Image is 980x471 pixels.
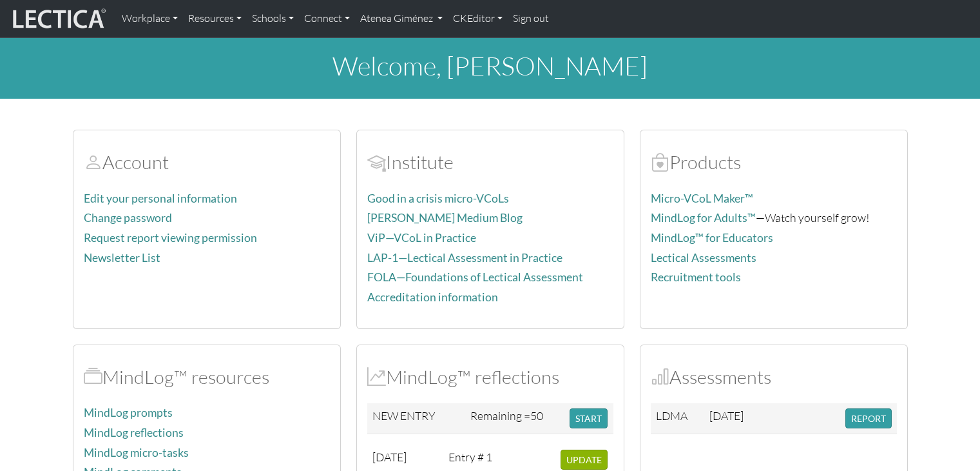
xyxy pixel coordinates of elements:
td: LDMA [651,403,705,434]
td: NEW ENTRY [367,403,466,434]
span: [DATE] [709,408,744,423]
span: Products [651,150,669,174]
h2: Account [84,151,330,174]
span: Assessments [651,365,669,388]
a: Lectical Assessments [651,251,756,265]
button: START [570,408,608,428]
a: Newsletter List [84,251,160,265]
a: MindLog™ for Educators [651,231,773,245]
span: 50 [530,408,543,423]
a: Recruitment tools [651,270,741,284]
span: UPDATE [566,454,602,465]
a: MindLog micro-tasks [84,446,189,459]
a: ViP—VCoL in Practice [367,231,476,245]
button: REPORT [845,408,892,428]
a: MindLog for Adults™ [651,211,756,225]
a: Good in a crisis micro-VCoLs [367,192,509,205]
h2: Products [651,151,897,174]
span: Account [367,150,386,174]
a: LAP-1—Lectical Assessment in Practice [367,251,562,265]
a: Resources [183,5,247,32]
a: Atenea Giménez [355,5,448,32]
p: —Watch yourself grow! [651,208,897,227]
a: Request report viewing permission [84,231,257,245]
a: MindLog prompts [84,406,173,419]
a: Connect [299,5,355,32]
img: lecticalive [10,6,106,31]
h2: Institute [367,151,613,174]
a: CKEditor [448,5,508,32]
a: Edit your personal information [84,192,237,205]
a: Workplace [117,5,183,32]
a: Change password [84,211,172,225]
a: FOLA—Foundations of Lectical Assessment [367,270,583,284]
h2: MindLog™ resources [84,366,330,388]
span: MindLog [367,365,386,388]
h2: Assessments [651,366,897,388]
a: Schools [247,5,299,32]
a: Micro-VCoL Maker™ [651,192,753,205]
a: [PERSON_NAME] Medium Blog [367,211,523,225]
a: MindLog reflections [84,426,184,439]
span: [DATE] [372,450,407,464]
a: Accreditation information [367,290,498,304]
span: MindLog™ resources [84,365,102,388]
td: Remaining = [465,403,564,434]
span: Account [84,150,102,174]
button: UPDATE [561,450,608,470]
h2: MindLog™ reflections [367,366,613,388]
a: Sign out [508,5,554,32]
